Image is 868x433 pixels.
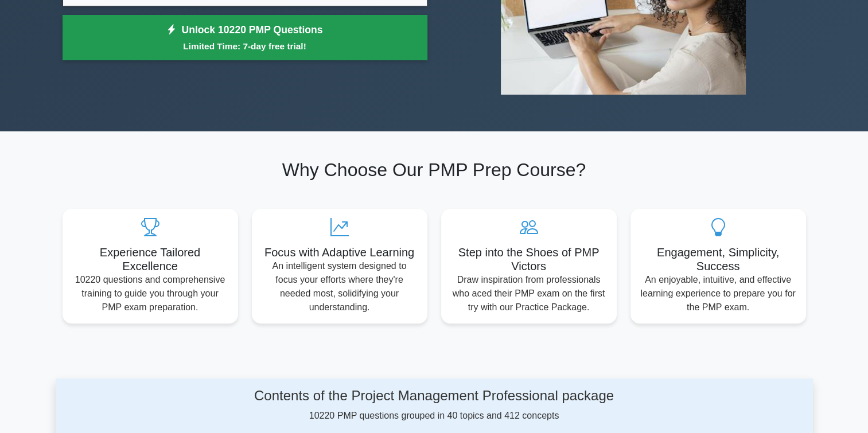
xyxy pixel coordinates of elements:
h4: Contents of the Project Management Professional package [164,388,704,404]
p: 10220 questions and comprehensive training to guide you through your PMP exam preparation. [72,273,229,314]
p: Draw inspiration from professionals who aced their PMP exam on the first try with our Practice Pa... [450,273,608,314]
p: An enjoyable, intuitive, and effective learning experience to prepare you for the PMP exam. [640,273,797,314]
h5: Step into the Shoes of PMP Victors [450,245,608,273]
h5: Engagement, Simplicity, Success [640,245,797,273]
h2: Why Choose Our PMP Prep Course? [63,159,806,181]
small: Limited Time: 7-day free trial! [77,40,413,53]
h5: Focus with Adaptive Learning [261,245,418,259]
div: 10220 PMP questions grouped in 40 topics and 412 concepts [164,388,704,423]
p: An intelligent system designed to focus your efforts where they're needed most, solidifying your ... [261,259,418,314]
a: Unlock 10220 PMP QuestionsLimited Time: 7-day free trial! [63,15,427,61]
h5: Experience Tailored Excellence [72,245,229,273]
